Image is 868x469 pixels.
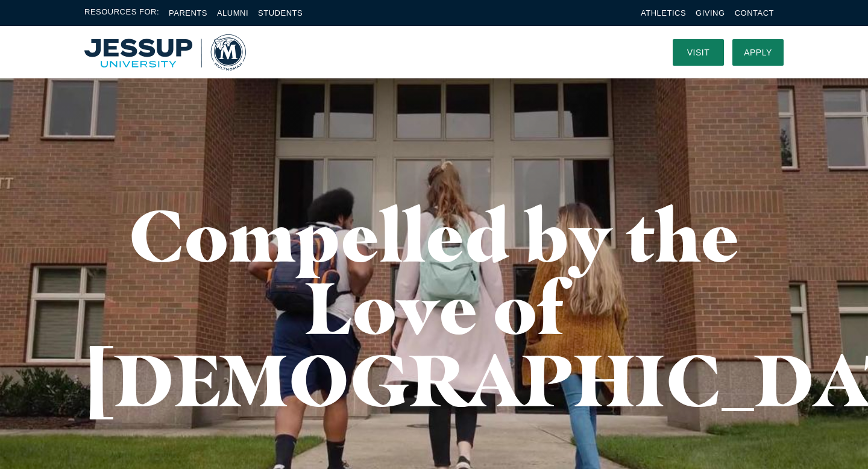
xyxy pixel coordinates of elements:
img: Multnomah University Logo [84,34,246,71]
a: Visit [673,39,724,66]
h1: Compelled by the Love of [DEMOGRAPHIC_DATA] [84,199,784,416]
a: Alumni [217,8,248,17]
a: Contact [735,8,774,17]
a: Giving [696,8,725,17]
span: Resources For: [84,6,159,20]
a: Apply [732,39,784,66]
a: Students [258,8,303,17]
a: Parents [169,8,207,17]
a: Athletics [641,8,686,17]
a: Home [84,34,246,71]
